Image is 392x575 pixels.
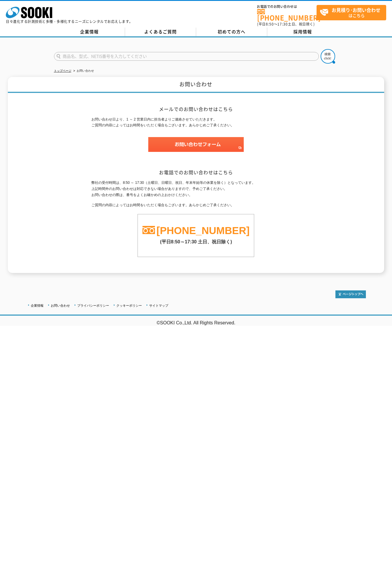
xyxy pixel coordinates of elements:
a: 企業情報 [31,304,44,307]
p: お問い合わせ日より、1 ～ 2 営業日内に担当者よりご連絡させていただきます。 ご質問の内容によってはお時間をいただく場合もございます。あらかじめご了承ください。 [91,116,300,129]
p: 日々進化する計測技術と多種・多様化するニーズにレンタルでお応えします。 [6,20,133,23]
h2: お電話でのお問い合わせはこちら [91,169,300,175]
strong: お見積り･お問い合わせ [332,6,380,13]
a: お見積り･お問い合わせはこちら [317,5,386,20]
p: 弊社の受付時間は、8:50 ～ 17:30（土曜日、日曜日、祝日、年末年始等の休業を除く）となっています。 上記時間外のお問い合わせは対応できない場合がありますので、予めご了承ください。 お問い... [91,180,300,198]
p: ご質問の内容によってはお時間をいただく場合もございます。あらかじめご了承ください。 [91,202,300,208]
span: (平日 ～ 土日、祝日除く) [257,21,315,27]
li: お問い合わせ [72,68,94,74]
span: お電話でのお問い合わせは [257,5,317,8]
a: 初めての方へ [196,28,267,36]
a: お問い合わせフォーム [148,147,244,151]
a: 企業情報 [54,28,125,36]
a: トップページ [54,69,71,72]
input: 商品名、型式、NETIS番号を入力してください [54,52,319,61]
span: はこちら [320,5,386,20]
a: お問い合わせ [51,304,70,307]
img: お問い合わせフォーム [148,137,244,152]
span: 初めての方へ [218,28,245,35]
a: クッキーポリシー [116,304,142,307]
span: 8:50 [266,21,274,27]
h2: メールでのお問い合わせはこちら [91,106,300,112]
a: [PHONE_NUMBER] [156,225,250,236]
p: (平日8:50～17:30 土日、祝日除く) [138,236,254,245]
span: 17:30 [277,21,288,27]
a: [PHONE_NUMBER] [257,9,317,21]
a: プライバシーポリシー [77,304,109,307]
img: トップページへ [335,290,366,298]
a: サイトマップ [149,304,168,307]
img: btn_search.png [321,49,335,64]
a: よくあるご質問 [125,28,196,36]
h1: お問い合わせ [8,77,384,93]
a: 採用情報 [267,28,338,36]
